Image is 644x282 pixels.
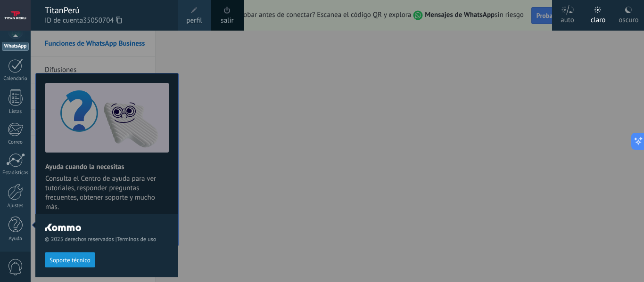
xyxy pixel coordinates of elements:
[45,236,168,243] span: © 2025 derechos reservados |
[45,256,95,263] a: Soporte técnico
[45,252,95,267] button: Soporte técnico
[221,16,233,26] a: salir
[117,236,156,243] a: Términos de uso
[2,170,29,176] div: Estadísticas
[2,139,29,145] div: Correo
[2,76,29,82] div: Calendario
[2,236,29,242] div: Ayuda
[2,109,29,115] div: Listas
[561,6,574,31] div: auto
[45,5,168,16] div: TitanPerú
[50,257,91,264] span: Soporte técnico
[83,16,122,26] span: 35050704
[45,16,168,26] span: ID de cuenta
[2,42,29,51] div: WhatsApp
[591,6,606,31] div: claro
[186,16,202,26] span: perfil
[2,203,29,209] div: Ajustes
[619,6,638,31] div: oscuro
